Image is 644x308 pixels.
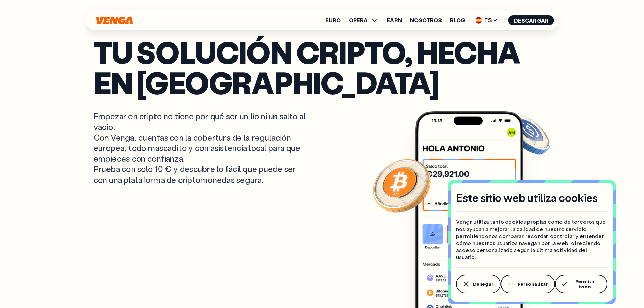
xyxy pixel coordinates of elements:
img: flag-es [476,17,482,24]
p: Tu solución cripto, hecha en [GEOGRAPHIC_DATA] [94,37,551,97]
span: OPERA [349,18,368,23]
a: Nosotros [410,18,442,23]
svg: Inicio [96,17,134,24]
span: Permitir todo [570,279,600,289]
img: USDC coin [503,109,552,158]
button: Personalizar [501,275,555,293]
a: Blog [450,18,465,23]
h4: Este sitio web utiliza cookies [456,191,598,205]
span: Denegar [473,281,493,287]
p: Empezar en cripto no tiene por qué ser un lío ni un salto al vacío. Con Venga, cuentas con la cob... [94,111,307,185]
a: Earn [387,18,402,23]
span: ES [473,15,500,26]
span: OPERA [349,16,379,24]
button: Descargar [508,15,554,25]
button: Permitir todo [555,275,607,293]
span: Personalizar [518,281,548,287]
button: Denegar [456,275,501,293]
a: Euro [325,18,341,23]
p: Venga utiliza tanto cookies propias como de terceros que nos ayudan a mejorar la calidad de nuest... [456,218,607,261]
img: Bitcoin [371,155,432,216]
